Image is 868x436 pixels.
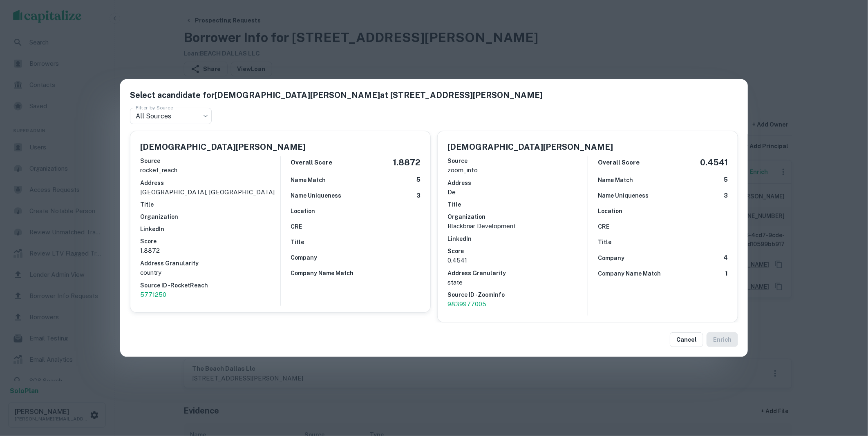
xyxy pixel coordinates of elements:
h6: Location [291,207,315,216]
h6: Company [291,253,317,262]
iframe: Chat Widget [827,371,868,410]
a: 9839977005 [447,299,588,309]
h6: Name Uniqueness [291,191,341,200]
h6: Company Name Match [291,269,353,278]
p: 1.8872 [140,246,280,256]
p: state [447,278,588,287]
h6: LinkedIn [140,225,280,234]
h6: 1 [725,269,728,278]
h6: Title [291,238,304,247]
h6: Name Match [598,176,633,185]
h6: Address Granularity [140,259,280,268]
h5: Select a candidate for [DEMOGRAPHIC_DATA][PERSON_NAME] at [STREET_ADDRESS][PERSON_NAME] [130,89,738,101]
h6: Source ID - ZoomInfo [447,290,588,299]
h6: Score [140,237,280,246]
p: [GEOGRAPHIC_DATA], [GEOGRAPHIC_DATA] [140,187,280,197]
h6: 3 [416,191,421,200]
h6: Title [140,200,280,209]
a: 5771250 [140,290,280,300]
h6: 5 [416,175,421,185]
p: Blackbriar Development [447,221,588,231]
h6: Overall Score [291,158,332,167]
h6: Title [447,200,588,209]
h6: Company [598,254,624,262]
p: country [140,268,280,278]
h6: 4 [723,253,728,262]
h6: Source [447,156,588,165]
h6: Source ID - RocketReach [140,281,280,290]
h6: Company Name Match [598,269,661,278]
h6: CRE [598,222,609,231]
h6: Title [598,238,611,247]
h5: [DEMOGRAPHIC_DATA][PERSON_NAME] [140,141,306,153]
h5: [DEMOGRAPHIC_DATA][PERSON_NAME] [447,141,613,153]
p: rocket_reach [140,165,280,175]
h6: Overall Score [598,158,640,167]
label: Filter by Source [136,104,173,111]
h6: Organization [140,212,280,221]
h6: CRE [291,222,302,231]
h6: Address Granularity [447,269,588,278]
p: de [447,187,588,197]
h6: Score [447,247,588,256]
h6: Source [140,156,280,165]
p: 0.4541 [447,256,588,265]
h6: LinkedIn [447,234,588,243]
p: zoom_info [447,165,588,175]
h6: Address [140,178,280,187]
div: All Sources [130,108,212,124]
h6: Address [447,178,588,187]
h5: 0.4541 [700,156,728,169]
h6: Name Uniqueness [598,191,649,200]
h6: 5 [724,175,728,185]
h6: 3 [724,191,728,200]
button: Cancel [670,332,703,347]
h6: Organization [447,212,588,221]
h6: Name Match [291,176,326,185]
h5: 1.8872 [393,156,421,169]
h6: Location [598,207,622,216]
